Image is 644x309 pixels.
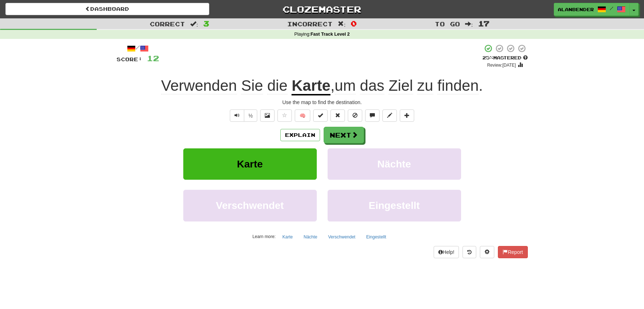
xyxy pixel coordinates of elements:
[150,20,185,27] span: Correct
[237,158,263,170] span: Karte
[558,6,594,13] span: AlanBender
[348,109,362,122] button: Ignore sentence (alt+i)
[220,3,424,15] a: Clozemaster
[389,77,413,94] span: Ziel
[5,3,209,15] a: Dashboard
[482,55,493,61] span: 25 %
[554,3,630,16] a: AlanBender /
[117,99,528,106] div: Use the map to find the destination.
[487,63,516,68] small: Review: [DATE]
[161,77,237,94] span: Verwenden
[277,109,292,122] button: Favorite sentence (alt+f)
[377,158,411,170] span: Nächte
[117,56,143,62] span: Score:
[360,77,385,94] span: das
[335,77,356,94] span: um
[253,234,276,239] small: Learn more:
[147,54,159,63] span: 12
[478,19,490,28] span: 17
[330,109,345,122] button: Reset to 0% Mastered (alt+r)
[498,246,527,258] button: Report
[382,109,397,122] button: Edit sentence (alt+d)
[313,109,328,122] button: Set this sentence to 100% Mastered (alt+m)
[465,21,473,27] span: :
[400,109,414,122] button: Add to collection (alt+a)
[365,109,380,122] button: Discuss sentence (alt+u)
[311,32,350,37] strong: Fast Track Level 2
[330,77,483,94] span: , .
[279,232,297,242] button: Karte
[338,21,346,27] span: :
[190,21,198,27] span: :
[280,129,320,141] button: Explain
[183,190,317,221] button: Verschwendet
[417,77,433,94] span: zu
[482,55,528,61] div: Mastered
[244,109,258,122] button: ½
[117,44,159,53] div: /
[324,127,364,143] button: Next
[260,109,275,122] button: Show image (alt+x)
[351,19,357,28] span: 0
[183,148,317,180] button: Karte
[228,109,258,122] div: Text-to-speech controls
[437,77,478,94] span: finden
[328,190,461,221] button: Eingestellt
[369,200,420,211] span: Eingestellt
[435,20,460,27] span: To go
[328,148,461,180] button: Nächte
[292,77,330,95] u: Karte
[287,20,333,27] span: Incorrect
[241,77,263,94] span: Sie
[267,77,288,94] span: die
[324,232,359,242] button: Verschwendet
[610,6,613,11] span: /
[230,109,244,122] button: Play sentence audio (ctl+space)
[434,246,459,258] button: Help!
[295,109,310,122] button: 🧠
[362,232,390,242] button: Eingestellt
[300,232,321,242] button: Nächte
[463,246,476,258] button: Round history (alt+y)
[203,19,209,28] span: 3
[216,200,284,211] span: Verschwendet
